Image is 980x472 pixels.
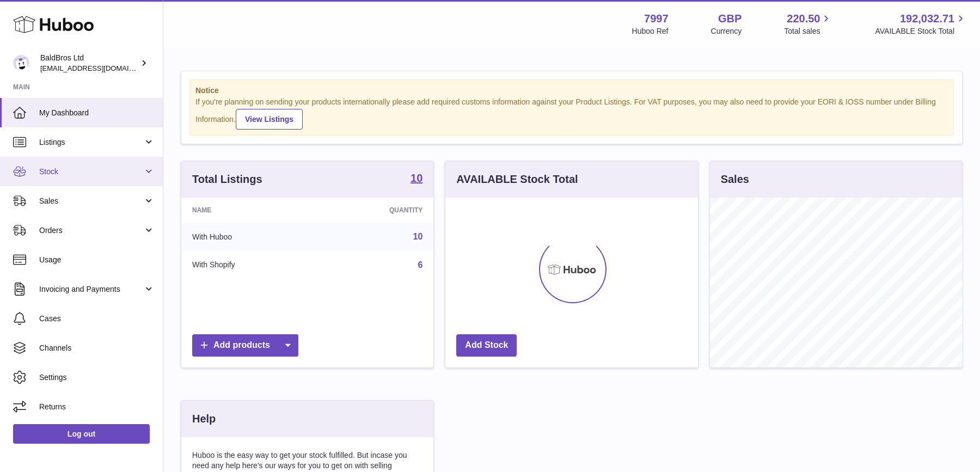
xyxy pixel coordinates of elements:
[39,167,143,177] span: Stock
[39,137,143,148] span: Listings
[711,26,742,36] div: Currency
[192,450,422,471] p: Huboo is the easy way to get your stock fulfilled. But incase you need any help here's our ways f...
[784,26,832,36] span: Total sales
[411,173,422,183] strong: 10
[456,172,578,187] h3: AVAILABLE Stock Total
[40,53,138,73] div: BaldBros Ltd
[875,11,967,36] a: 192,032.71 AVAILABLE Stock Total
[192,172,262,187] h3: Total Listings
[181,251,317,279] td: With Shopify
[13,55,29,71] img: baldbrothersblog@gmail.com
[181,198,317,223] th: Name
[40,64,160,72] span: [EMAIL_ADDRESS][DOMAIN_NAME]
[39,314,155,324] span: Cases
[39,255,155,265] span: Usage
[192,334,298,357] a: Add products
[39,343,155,353] span: Channels
[39,372,155,383] span: Settings
[784,11,832,36] a: 220.50 Total sales
[317,198,434,223] th: Quantity
[39,108,155,118] span: My Dashboard
[787,11,820,26] span: 220.50
[39,225,143,236] span: Orders
[236,109,303,130] a: View Listings
[875,26,967,36] span: AVAILABLE Stock Total
[418,260,422,269] a: 6
[718,11,742,26] strong: GBP
[39,196,143,206] span: Sales
[411,173,422,186] a: 10
[39,402,155,412] span: Returns
[632,26,669,36] div: Huboo Ref
[456,334,517,357] a: Add Stock
[39,284,143,295] span: Invoicing and Payments
[721,172,749,187] h3: Sales
[192,412,216,426] h3: Help
[195,97,948,130] div: If you're planning on sending your products internationally please add required customs informati...
[900,11,954,26] span: 192,032.71
[195,85,948,96] strong: Notice
[181,223,317,251] td: With Huboo
[413,232,423,241] a: 10
[13,424,150,444] a: Log out
[644,11,669,26] strong: 7997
